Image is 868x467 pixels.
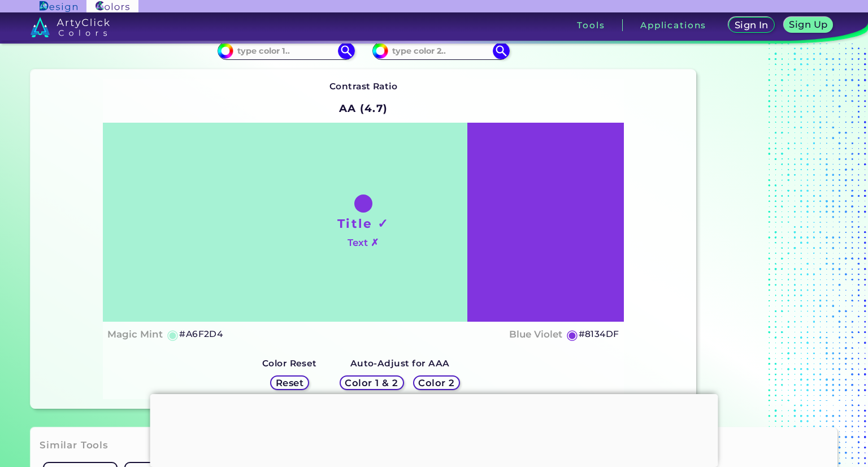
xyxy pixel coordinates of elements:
h4: Text ✗ [348,235,379,251]
strong: Contrast Ratio [329,81,398,92]
h5: ◉ [566,328,579,341]
img: ArtyClick Design logo [40,1,77,12]
h5: #A6F2D4 [179,327,223,341]
img: icon search [338,42,355,59]
h5: Color 2 [420,379,453,387]
strong: Auto-Adjust for AAA [350,358,450,369]
h5: ◉ [167,328,179,341]
h5: Sign In [736,21,767,29]
h5: Color 1 & 2 [348,379,396,387]
iframe: Advertisement [701,5,842,414]
img: logo_artyclick_colors_white.svg [31,17,110,37]
h4: Blue Violet [509,326,562,343]
h5: #8134DF [579,327,619,341]
input: type color 2.. [388,43,493,58]
h3: Similar Tools [40,439,108,452]
strong: Color Reset [262,358,317,369]
h1: Title ✓ [337,215,389,232]
h2: AA (4.7) [334,96,393,121]
h3: Tools [577,21,605,29]
input: type color 1.. [233,43,338,58]
h5: Reset [277,379,302,387]
a: Sign In [730,18,772,33]
iframe: Advertisement [150,394,718,464]
img: icon search [493,42,510,59]
h5: Sign Up [791,20,826,29]
a: Sign Up [785,18,831,33]
h4: Magic Mint [107,326,163,343]
h3: Applications [640,21,706,29]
